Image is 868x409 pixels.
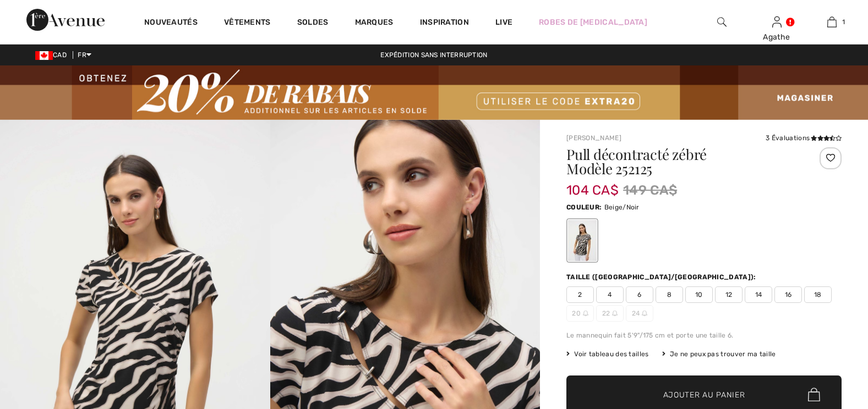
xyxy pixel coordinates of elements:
img: 1ère Avenue [26,9,105,31]
span: 4 [596,286,624,303]
span: 18 [804,286,832,303]
span: 20 [566,305,594,322]
span: Couleur: [566,203,602,211]
a: Nouveautés [144,18,198,29]
span: 10 [685,286,713,303]
div: 3 Évaluations [766,133,842,143]
img: Bag.svg [808,388,820,402]
a: Marques [355,18,394,29]
span: Voir tableau des tailles [566,349,649,359]
div: Taille ([GEOGRAPHIC_DATA]/[GEOGRAPHIC_DATA]): [566,272,758,282]
span: 8 [656,286,683,303]
a: Soldes [297,18,329,29]
span: 12 [715,286,743,303]
span: 24 [626,305,653,322]
a: 1 [805,15,859,29]
img: ring-m.svg [642,311,647,316]
span: 22 [596,305,624,322]
span: 149 CA$ [623,180,677,200]
span: 2 [566,286,594,303]
img: ring-m.svg [612,311,618,316]
img: ring-m.svg [583,311,588,316]
span: 1 [842,17,845,27]
img: recherche [717,15,727,29]
span: FR [78,51,91,59]
span: 6 [626,286,653,303]
span: 104 CA$ [566,172,619,198]
a: Vêtements [224,18,271,29]
span: CAD [35,51,71,59]
iframe: Ouvre un widget dans lequel vous pouvez chatter avec l’un de nos agents [798,327,857,354]
span: 16 [774,286,802,303]
div: Le mannequin fait 5'9"/175 cm et porte une taille 6. [566,330,842,340]
img: Mon panier [827,15,837,29]
div: Agathe [750,31,804,43]
div: Je ne peux pas trouver ma taille [662,349,776,359]
img: Mes infos [772,15,782,29]
span: 14 [745,286,772,303]
span: Beige/Noir [604,203,640,211]
div: Beige/Noir [568,220,597,261]
a: Live [495,16,512,28]
a: Se connecter [772,16,782,27]
img: Canadian Dollar [35,51,53,60]
h1: Pull décontracté zébré Modèle 252125 [566,147,796,176]
span: Inspiration [420,18,469,29]
a: Robes de [MEDICAL_DATA] [539,16,647,28]
a: [PERSON_NAME] [566,134,621,142]
span: Ajouter au panier [663,389,745,400]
